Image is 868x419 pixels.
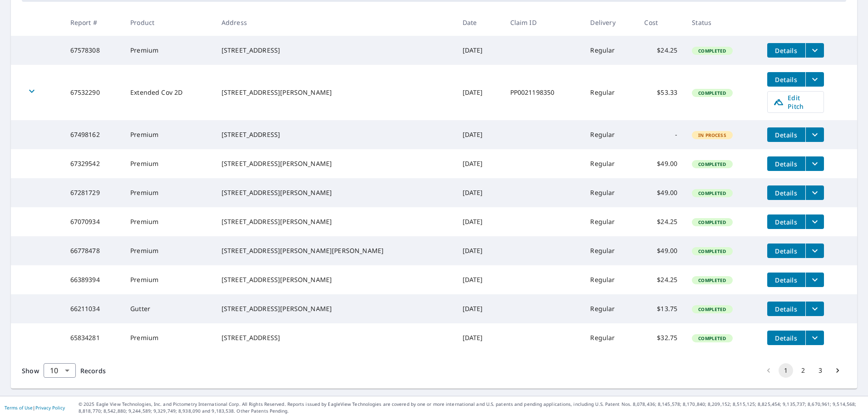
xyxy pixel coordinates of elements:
td: Premium [123,120,214,149]
td: Regular [583,265,637,294]
button: filesDropdownBtn-66211034 [805,302,824,316]
td: Regular [583,207,637,236]
span: Details [773,75,800,84]
td: Regular [583,36,637,65]
td: [DATE] [455,294,503,323]
span: Completed [693,161,731,167]
td: $24.25 [637,265,685,294]
td: Extended Cov 2D [123,65,214,120]
span: Edit Pitch [773,93,818,111]
button: filesDropdownBtn-67532290 [805,72,824,87]
td: $49.00 [637,149,685,178]
td: [DATE] [455,236,503,265]
th: Status [685,9,760,36]
th: Report # [63,9,123,36]
td: 67329542 [63,149,123,178]
div: [STREET_ADDRESS][PERSON_NAME] [222,275,448,284]
td: [DATE] [455,36,503,65]
div: Show 10 records [44,363,76,378]
span: Completed [693,335,731,341]
th: Product [123,9,214,36]
button: filesDropdownBtn-67281729 [805,185,824,200]
div: [STREET_ADDRESS] [222,333,448,342]
button: filesDropdownBtn-65834281 [805,331,824,345]
span: Completed [693,248,731,254]
a: Edit Pitch [767,91,824,113]
button: detailsBtn-66778478 [767,244,805,258]
p: © 2025 Eagle View Technologies, Inc. and Pictometry International Corp. All Rights Reserved. Repo... [79,401,863,414]
span: Completed [693,90,731,96]
button: Go to next page [830,363,845,378]
td: PP0021198350 [503,65,583,120]
a: Privacy Policy [35,404,65,411]
span: Show [22,366,39,375]
td: $53.33 [637,65,685,120]
td: 67578308 [63,36,123,65]
td: Gutter [123,294,214,323]
td: 65834281 [63,323,123,352]
td: Regular [583,120,637,149]
td: $24.25 [637,36,685,65]
td: [DATE] [455,178,503,207]
div: 10 [44,358,76,383]
button: Go to page 2 [796,363,810,378]
td: Premium [123,36,214,65]
td: 66211034 [63,294,123,323]
span: Details [773,131,800,139]
td: 67281729 [63,178,123,207]
span: Completed [693,277,731,283]
span: In Process [693,132,732,138]
button: detailsBtn-66389394 [767,273,805,287]
th: Delivery [583,9,637,36]
td: - [637,120,685,149]
span: Records [80,366,106,375]
td: [DATE] [455,149,503,178]
th: Date [455,9,503,36]
button: detailsBtn-67578308 [767,43,805,58]
button: detailsBtn-66211034 [767,302,805,316]
button: detailsBtn-67498162 [767,127,805,142]
span: Completed [693,306,731,312]
td: Premium [123,265,214,294]
button: detailsBtn-67070934 [767,214,805,229]
th: Address [214,9,455,36]
td: Premium [123,149,214,178]
span: Completed [693,48,731,54]
td: 67070934 [63,207,123,236]
button: filesDropdownBtn-66389394 [805,273,824,287]
td: $49.00 [637,236,685,265]
td: Premium [123,207,214,236]
button: detailsBtn-67281729 [767,185,805,200]
button: detailsBtn-65834281 [767,331,805,345]
td: Premium [123,323,214,352]
th: Cost [637,9,685,36]
td: $32.75 [637,323,685,352]
span: Details [773,189,800,197]
button: filesDropdownBtn-67578308 [805,43,824,58]
td: 66778478 [63,236,123,265]
button: filesDropdownBtn-67329542 [805,156,824,171]
span: Details [773,247,800,255]
th: Claim ID [503,9,583,36]
td: [DATE] [455,323,503,352]
div: [STREET_ADDRESS] [222,130,448,139]
button: filesDropdownBtn-67070934 [805,214,824,229]
td: Regular [583,294,637,323]
button: detailsBtn-67329542 [767,156,805,171]
button: filesDropdownBtn-66778478 [805,244,824,258]
nav: pagination navigation [760,363,846,378]
td: $24.25 [637,207,685,236]
td: [DATE] [455,207,503,236]
td: Premium [123,178,214,207]
td: Premium [123,236,214,265]
td: 66389394 [63,265,123,294]
a: Terms of Use [5,404,33,411]
td: Regular [583,178,637,207]
button: filesDropdownBtn-67498162 [805,127,824,142]
div: [STREET_ADDRESS][PERSON_NAME] [222,188,448,197]
p: | [5,405,65,410]
td: Regular [583,65,637,120]
div: [STREET_ADDRESS][PERSON_NAME] [222,159,448,168]
td: 67498162 [63,120,123,149]
td: [DATE] [455,65,503,120]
